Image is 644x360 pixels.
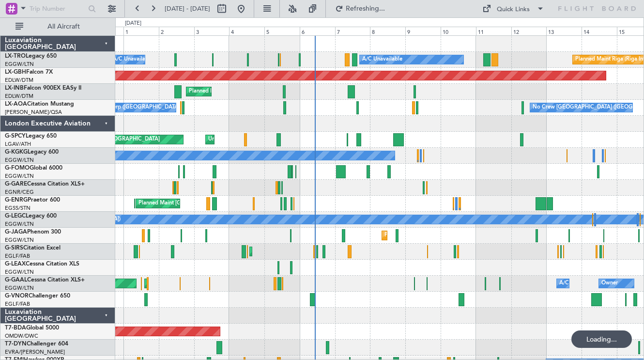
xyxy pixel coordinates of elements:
a: LX-TROLegacy 650 [5,53,57,59]
a: G-ENRGPraetor 600 [5,197,60,203]
a: LX-GBHFalcon 7X [5,69,53,75]
div: 11 [476,27,511,35]
button: All Aircraft [11,19,105,34]
span: LX-TRO [5,53,26,59]
div: 14 [582,27,617,35]
div: Owner [601,276,618,291]
a: T7-DYNChallenger 604 [5,341,68,347]
div: 6 [300,27,335,35]
input: Trip Number [30,1,85,16]
span: G-LEGC [5,213,26,219]
div: 3 [194,27,230,35]
a: LX-INBFalcon 900EX EASy II [5,85,81,91]
a: [PERSON_NAME]/QSA [5,109,62,116]
div: 8 [370,27,405,35]
a: LGAV/ATH [5,141,31,148]
span: G-LEAX [5,261,26,267]
a: EGGW/LTN [5,284,34,292]
div: [DATE] [125,19,141,28]
div: 9 [405,27,441,35]
a: T7-BDAGlobal 5000 [5,325,59,331]
div: 1 [123,27,159,35]
span: [DATE] - [DATE] [165,4,210,13]
div: No Crew Antwerp ([GEOGRAPHIC_DATA]) [76,100,181,115]
div: Planned Maint [GEOGRAPHIC_DATA] ([GEOGRAPHIC_DATA]) [384,228,537,243]
span: G-FOMO [5,165,30,171]
span: LX-AOA [5,101,27,107]
button: Quick Links [477,1,549,16]
a: G-LEAXCessna Citation XLS [5,261,79,267]
div: 4 [229,27,264,35]
a: G-VNORChallenger 650 [5,293,70,299]
a: EGGW/LTN [5,220,34,228]
div: 5 [264,27,300,35]
a: G-LEGCLegacy 600 [5,213,57,219]
div: A/C Unavailable [559,276,599,291]
a: EGLF/FAB [5,300,30,308]
div: A/C Unavailable [113,52,153,67]
span: G-KGKG [5,149,28,155]
div: 13 [546,27,582,35]
a: EDLW/DTM [5,93,33,100]
a: EGLF/FAB [5,252,30,260]
span: G-SIRS [5,245,23,251]
a: OMDW/DWC [5,332,38,340]
div: 12 [511,27,547,35]
span: All Aircraft [25,23,102,30]
span: Refreshing... [345,5,386,12]
div: A/C Unavailable [362,52,402,67]
span: G-ENRG [5,197,28,203]
a: G-GAALCessna Citation XLS+ [5,277,85,283]
div: Planned Maint [GEOGRAPHIC_DATA] [189,84,281,99]
a: EDLW/DTM [5,77,33,84]
span: T7-DYN [5,341,27,347]
div: Quick Links [497,5,530,15]
a: EGGW/LTN [5,61,34,68]
a: G-KGKGLegacy 600 [5,149,59,155]
span: G-JAGA [5,229,27,235]
button: Refreshing... [331,1,389,16]
span: G-VNOR [5,293,29,299]
span: G-GARE [5,181,27,187]
div: 10 [441,27,476,35]
div: Loading... [571,330,632,348]
div: Unplanned Maint [GEOGRAPHIC_DATA] [208,132,307,147]
div: Planned Maint [GEOGRAPHIC_DATA] ([GEOGRAPHIC_DATA]) [138,196,291,211]
a: LX-AOACitation Mustang [5,101,74,107]
span: T7-BDA [5,325,26,331]
a: EGGW/LTN [5,157,34,164]
div: 2 [159,27,194,35]
span: LX-GBH [5,69,26,75]
a: EVRA/[PERSON_NAME] [5,348,65,356]
a: EGGW/LTN [5,268,34,276]
span: G-SPCY [5,133,26,139]
a: EGGW/LTN [5,172,34,180]
a: G-GARECessna Citation XLS+ [5,181,85,187]
a: G-JAGAPhenom 300 [5,229,61,235]
a: EGGW/LTN [5,236,34,244]
div: 7 [335,27,370,35]
a: G-SIRSCitation Excel [5,245,61,251]
span: G-GAAL [5,277,27,283]
a: G-SPCYLegacy 650 [5,133,57,139]
a: EGNR/CEG [5,188,34,196]
a: G-FOMOGlobal 6000 [5,165,62,171]
a: EGSS/STN [5,204,31,212]
span: LX-INB [5,85,24,91]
